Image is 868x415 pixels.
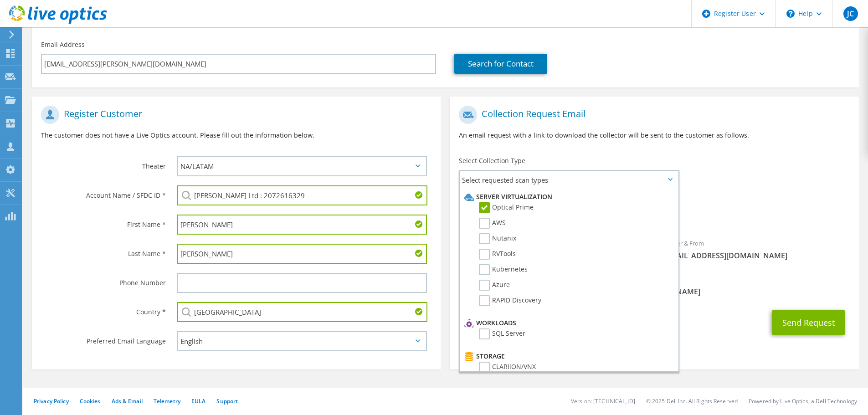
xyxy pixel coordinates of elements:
a: Telemetry [154,397,180,405]
label: AWS [479,218,506,229]
li: Powered by Live Optics, a Dell Technology [749,397,857,405]
label: Account Name / SFDC ID * [41,185,166,200]
span: JC [843,6,858,21]
div: Requested Collections [450,193,858,229]
label: Email Address [41,40,85,49]
label: RAPID Discovery [479,295,541,306]
li: Version: [TECHNICAL_ID] [571,397,635,405]
li: Storage [462,351,673,362]
a: Privacy Policy [34,397,69,405]
label: Last Name * [41,244,166,258]
span: Select requested scan types [460,171,678,189]
label: Azure [479,280,510,291]
div: CC & Reply To [450,270,858,301]
label: Optical Prime [479,202,534,213]
label: RVTools [479,249,516,260]
h1: Register Customer [41,106,427,124]
a: Support [216,397,238,405]
label: SQL Server [479,328,525,339]
a: EULA [191,397,205,405]
h1: Collection Request Email [459,106,845,124]
label: Theater [41,156,166,171]
a: Ads & Email [112,397,143,405]
label: Select Collection Type [459,156,525,165]
p: An email request with a link to download the collector will be sent to the customer as follows. [459,130,849,140]
label: CLARiiON/VNX [479,362,536,373]
label: Phone Number [41,273,166,287]
label: Kubernetes [479,264,528,275]
label: Country * [41,302,166,317]
label: First Name * [41,215,166,229]
div: Sender & From [654,234,859,265]
svg: \n [786,10,795,18]
label: Nutanix [479,233,516,244]
li: Server Virtualization [462,191,673,202]
li: © 2025 Dell Inc. All Rights Reserved [646,397,738,405]
a: Cookies [80,397,101,405]
span: [EMAIL_ADDRESS][DOMAIN_NAME] [663,251,850,261]
div: To [450,234,654,265]
a: Search for Contact [454,54,547,74]
p: The customer does not have a Live Optics account. Please fill out the information below. [41,130,431,140]
button: Send Request [772,310,845,335]
li: Workloads [462,318,673,328]
label: Preferred Email Language [41,331,166,346]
